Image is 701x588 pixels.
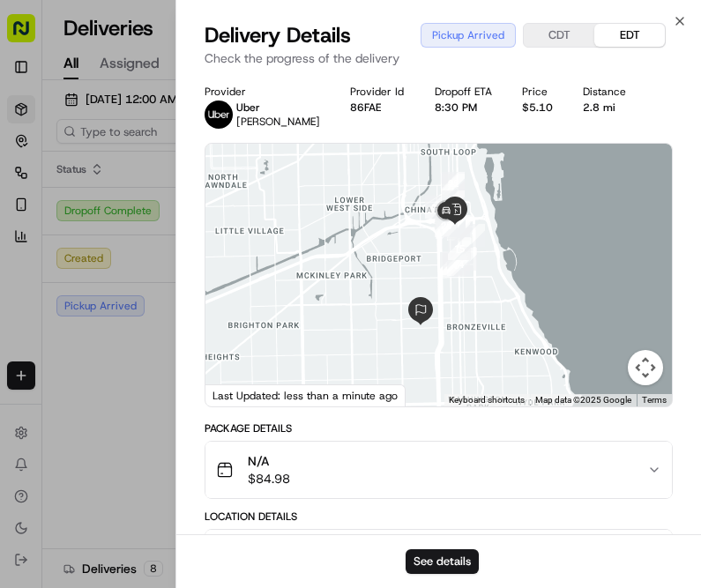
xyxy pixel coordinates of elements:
[435,165,472,202] div: 22
[210,383,268,406] a: Open this area in Google Maps (opens a new window)
[205,100,233,129] img: uber-new-logo.jpeg
[435,100,508,115] div: 8:30 PM
[149,396,163,410] div: 💻
[35,274,49,288] img: 1736555255976-a54dd68f-1ca7-489b-9aae-adbdc363a1c4
[441,230,478,267] div: 15
[205,421,673,435] div: Package Details
[350,85,420,99] div: Provider Id
[58,321,64,335] span: •
[18,257,46,285] img: Liam S.
[524,24,594,47] button: CDT
[433,245,470,282] div: 12
[68,321,104,335] span: [DATE]
[205,384,406,406] div: Last Updated: less than a minute ago
[11,387,142,419] a: 📗Knowledge Base
[210,383,268,406] img: Google
[18,229,118,243] div: Past conversations
[205,21,351,49] span: Delivery Details
[146,273,153,287] span: •
[18,71,321,99] p: Welcome 👋
[300,174,321,195] button: Start new chat
[37,168,69,200] img: 5e9a9d7314ff4150bce227a61376b483.jpg
[418,189,455,226] div: 19
[35,394,135,412] span: Knowledge Base
[583,100,642,115] div: 2.8 mi
[205,442,672,498] button: N/A$84.98
[124,436,213,450] a: Powered byPylon
[236,100,320,115] p: Uber
[435,85,508,99] div: Dropoff ETA
[55,273,143,287] span: [PERSON_NAME]
[167,394,283,412] span: API Documentation
[449,394,525,406] button: Keyboard shortcuts
[642,395,667,405] a: Terms (opens in new tab)
[79,168,289,186] div: Start new chat
[248,452,290,470] span: N/A
[205,85,336,99] div: Provider
[273,226,321,247] button: See all
[522,85,569,99] div: Price
[205,49,673,67] p: Check the progress of the delivery
[350,100,381,115] button: 86FAE
[522,100,569,115] div: $5.10
[583,85,642,99] div: Distance
[46,114,317,132] input: Got a question? Start typing here...
[18,168,49,200] img: 1736555255976-a54dd68f-1ca7-489b-9aae-adbdc363a1c4
[142,387,290,419] a: 💻API Documentation
[436,247,473,284] div: 13
[535,395,631,405] span: Map data ©2025 Google
[406,549,479,574] button: See details
[435,183,472,220] div: 23
[628,350,663,385] button: Map camera controls
[79,186,242,200] div: We're available if you need us!
[156,273,192,287] span: [DATE]
[175,437,213,450] span: Pylon
[205,510,673,524] div: Location Details
[236,115,320,129] span: [PERSON_NAME]
[18,396,32,410] div: 📗
[594,24,665,47] button: EDT
[18,18,53,53] img: Nash
[248,470,290,488] span: $84.98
